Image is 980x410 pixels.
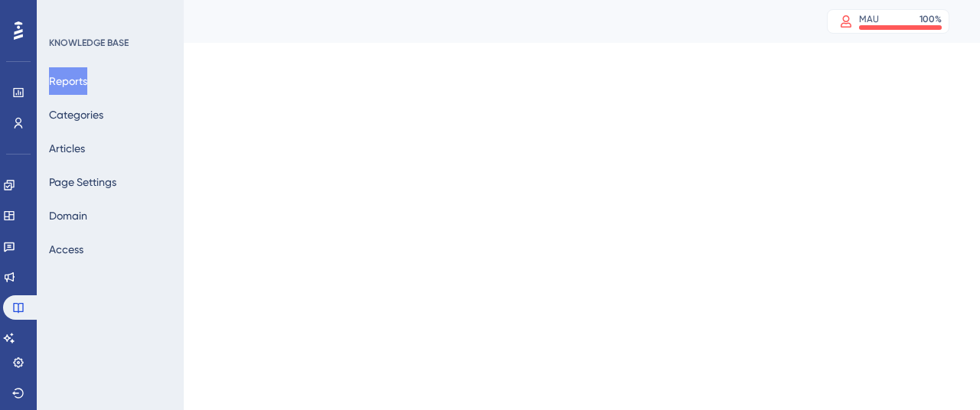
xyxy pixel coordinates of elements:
button: Page Settings [49,168,116,196]
div: KNOWLEDGE BASE [49,37,129,49]
div: MAU [859,13,879,25]
div: 100 % [920,13,942,25]
button: Domain [49,202,87,229]
button: Reports [49,67,87,95]
button: Access [49,236,83,263]
button: Categories [49,101,103,129]
button: Articles [49,135,85,162]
